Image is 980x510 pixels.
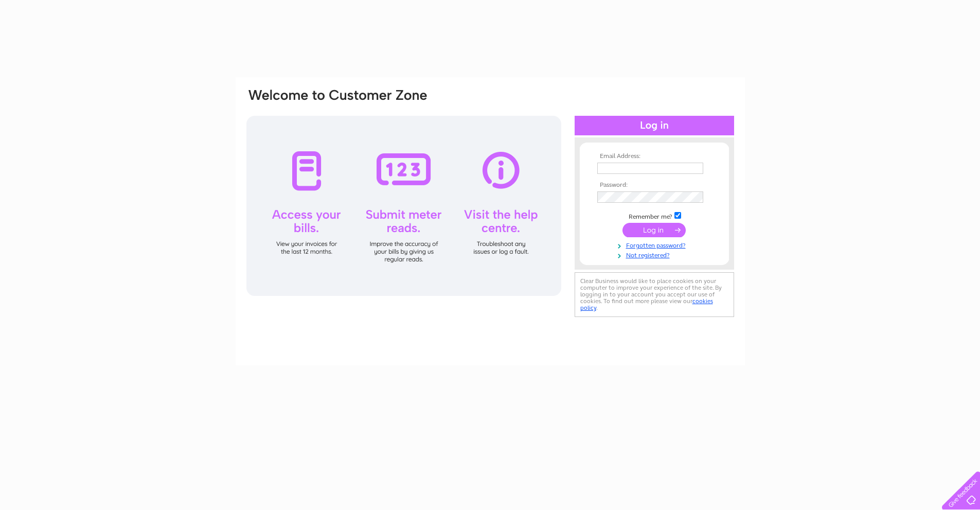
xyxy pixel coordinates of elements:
div: Clear Business would like to place cookies on your computer to improve your experience of the sit... [575,272,734,317]
a: Forgotten password? [597,240,714,250]
input: Submit [622,223,686,237]
td: Remember me? [595,210,714,221]
th: Email Address: [595,153,714,160]
a: Not registered? [597,250,714,259]
th: Password: [595,182,714,189]
a: cookies policy [580,297,713,311]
